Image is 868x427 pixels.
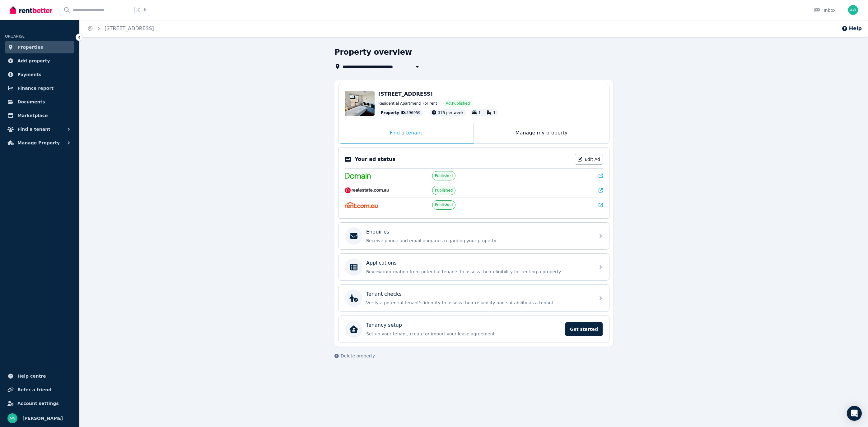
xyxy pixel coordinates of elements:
[575,154,603,165] a: Edit Ad
[366,290,402,298] p: Tenant checks
[345,187,389,193] img: RealEstate.com.au
[17,400,59,407] span: Account settings
[446,101,470,106] span: Ad: Published
[17,98,45,106] span: Documents
[5,82,74,94] a: Finance report
[435,173,453,178] span: Published
[17,386,51,393] span: Refer a friend
[493,111,496,115] span: 1
[5,55,74,67] a: Add property
[80,20,161,37] nav: Breadcrumb
[847,406,862,421] div: Open Intercom Messenger
[5,41,74,53] a: Properties
[355,156,395,163] p: Your ad status
[381,110,405,115] span: Property ID
[366,228,389,236] p: Enquiries
[345,202,378,208] img: Rent.com.au
[334,353,375,359] button: Delete property
[338,316,609,343] a: Tenancy setupSet up your tenant, create or import your lease agreementGet started
[341,353,375,359] span: Delete property
[17,84,54,92] span: Finance report
[478,111,481,115] span: 1
[814,7,836,13] div: Inbox
[5,34,25,39] span: ORGANISE
[5,384,74,396] a: Refer a friend
[17,372,46,380] span: Help centre
[334,47,412,57] h1: Property overview
[345,173,371,179] img: Domain.com.au
[435,188,453,193] span: Published
[105,25,154,31] a: [STREET_ADDRESS]
[366,300,591,306] p: Verify a potential tenant's identity to assess their reliability and suitability as a tenant
[565,322,603,336] span: Get started
[366,331,562,337] p: Set up your tenant, create or import your lease agreement
[5,137,74,149] button: Manage Property
[842,25,862,32] button: Help
[17,57,50,65] span: Add property
[338,123,474,143] div: Find a tenant
[17,112,48,119] span: Marketplace
[5,109,74,122] a: Marketplace
[338,285,609,311] a: Tenant checksVerify a potential tenant's identity to assess their reliability and suitability as ...
[378,91,433,97] span: [STREET_ADDRESS]
[7,413,17,423] img: Andrew Wong
[5,96,74,108] a: Documents
[17,43,43,51] span: Properties
[17,125,50,133] span: Find a tenant
[5,370,74,382] a: Help centre
[366,269,591,275] p: Review information from potential tenants to assess their eligibility for renting a property
[848,5,858,15] img: Andrew Wong
[435,202,453,207] span: Published
[17,71,41,78] span: Payments
[338,223,609,249] a: EnquiriesReceive phone and email enquiries regarding your property
[366,238,591,244] p: Receive phone and email enquiries regarding your property
[378,109,423,116] div: : 396959
[5,397,74,410] a: Account settings
[5,123,74,135] button: Find a tenant
[474,123,609,143] div: Manage my property
[22,415,63,422] span: [PERSON_NAME]
[366,259,397,267] p: Applications
[144,7,146,12] span: k
[5,68,74,81] a: Payments
[378,101,437,106] span: Residential Apartment | For rent
[366,321,402,329] p: Tenancy setup
[338,254,609,280] a: ApplicationsReview information from potential tenants to assess their eligibility for renting a p...
[10,5,52,15] img: RentBetter
[438,111,464,115] span: 375 per week
[17,139,60,147] span: Manage Property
